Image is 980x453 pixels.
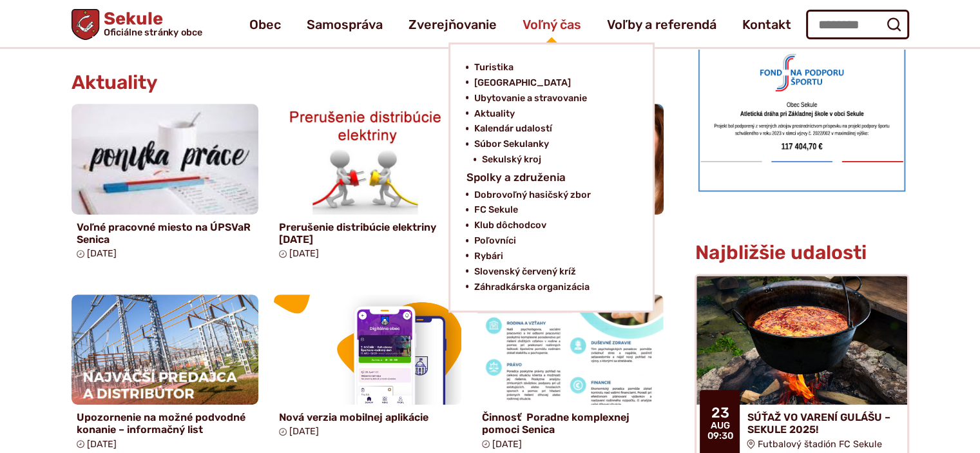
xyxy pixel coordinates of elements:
a: [GEOGRAPHIC_DATA] [474,75,620,91]
span: 09:30 [707,431,733,441]
a: Voľby a referendá [607,6,716,43]
span: Ubytovanie a stravovanie [474,91,586,106]
a: Logo Sekule, prejsť na domovskú stránku. [72,9,202,40]
h4: SÚŤAŽ VO VARENÍ GULÁŠU – SEKULE 2025! [747,411,896,436]
span: Slovenský červený kríž [474,264,575,280]
span: [DATE] [289,426,319,437]
a: Spolky a združenia [466,168,605,188]
span: [DATE] [87,439,117,450]
a: Prerušenie distribúcie elektriny [DATE] [DATE] [274,104,461,264]
a: Voľný čas [523,6,581,43]
h3: Aktuality [72,72,158,93]
span: 23 [707,405,733,421]
h4: Prerušenie distribúcie elektriny [DATE] [279,221,456,246]
span: Súbor Sekulanky [474,137,548,152]
span: Dobrovoľný hasičský zbor [474,188,590,203]
a: Súbor Sekulanky [474,137,620,152]
span: [DATE] [492,439,522,450]
a: Kalendár udalostí [474,121,620,137]
span: Spolky a združenia [466,168,565,188]
a: Poľovníci [474,233,620,249]
a: Aktuality [474,106,620,122]
a: Voľné pracovné miesto na ÚPSVaR Senica [DATE] [72,104,259,264]
a: Dobrovoľný hasičský zbor [474,188,620,203]
span: Turistika [474,60,513,75]
span: [DATE] [289,248,319,259]
a: Slovenský červený kríž [474,264,620,280]
a: Sekulský kroj [481,152,628,168]
span: Rybári [474,249,503,264]
h3: Najbližšie udalosti [695,242,866,264]
h4: Voľné pracovné miesto na ÚPSVaR Senica [77,221,254,246]
img: draha.png [695,44,908,195]
span: aug [707,421,733,431]
span: Klub dôchodcov [474,218,546,233]
a: Nová verzia mobilnej aplikácie [DATE] [274,294,461,443]
h4: Činnosť Poradne komplexnej pomoci Senica [482,411,659,436]
span: Futbalový štadión FC Sekule [758,439,882,450]
a: Rybári [474,249,620,264]
a: Zverejňovanie [408,6,497,43]
h1: Sekule [99,10,202,37]
span: Kalendár udalostí [474,121,552,137]
a: Klub dôchodcov [474,218,620,233]
a: Kontakt [742,6,791,43]
span: [GEOGRAPHIC_DATA] [474,75,570,91]
span: Oficiálne stránky obce [103,28,202,37]
a: Turistika [474,60,620,75]
span: Záhradkárska organizácia [474,280,589,295]
img: Prejsť na domovskú stránku [72,9,99,40]
h4: Nová verzia mobilnej aplikácie [279,411,456,423]
h4: Upozornenie na možné podvodné konanie – informačný list [77,411,254,436]
span: FC Sekule [474,202,517,218]
span: [DATE] [87,248,117,259]
a: Samospráva [307,6,383,43]
a: Záhradkárska organizácia [474,280,620,295]
span: Aktuality [474,106,514,122]
span: Poľovníci [474,233,515,249]
a: FC Sekule [474,202,620,218]
a: Ubytovanie a stravovanie [474,91,620,106]
span: Sekulský kroj [481,152,541,168]
a: Obec [249,6,281,43]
